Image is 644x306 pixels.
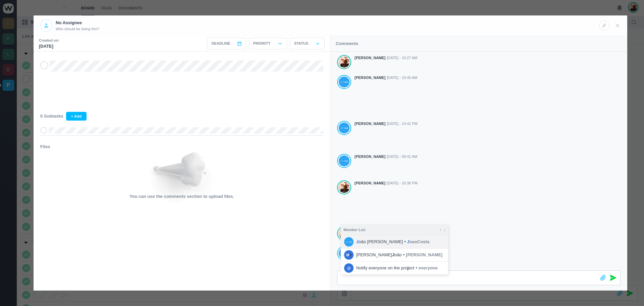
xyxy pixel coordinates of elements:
[356,265,414,271] span: Notify everyone on the pro ect
[407,265,409,270] strong: j
[392,252,394,257] strong: J
[440,227,445,233] small: ↑ ↓
[56,19,99,26] p: No Assignee
[56,26,99,32] span: Who should be doing this?
[356,239,359,244] strong: J
[404,239,406,245] i: •
[356,238,403,245] span: oão [PERSON_NAME]
[336,40,358,47] p: Comments
[356,252,402,258] span: [PERSON_NAME] oão
[344,263,354,273] span: @
[350,252,352,258] strong: J
[294,41,308,46] p: Status
[403,252,405,258] i: •
[39,38,59,43] small: Created on:
[407,239,410,244] strong: J
[253,41,271,46] p: Priority
[341,224,448,236] div: Member List
[406,252,442,258] span: [PERSON_NAME]
[419,265,438,271] span: everyone
[344,250,354,260] span: M
[39,43,59,50] p: [DATE]
[416,265,417,271] i: •
[344,237,354,247] img: a80dcdb448ef7251c8e3b570e89cda4ef034be1b.jpg
[407,238,429,245] span: oaoCosta
[211,41,230,46] span: Deadline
